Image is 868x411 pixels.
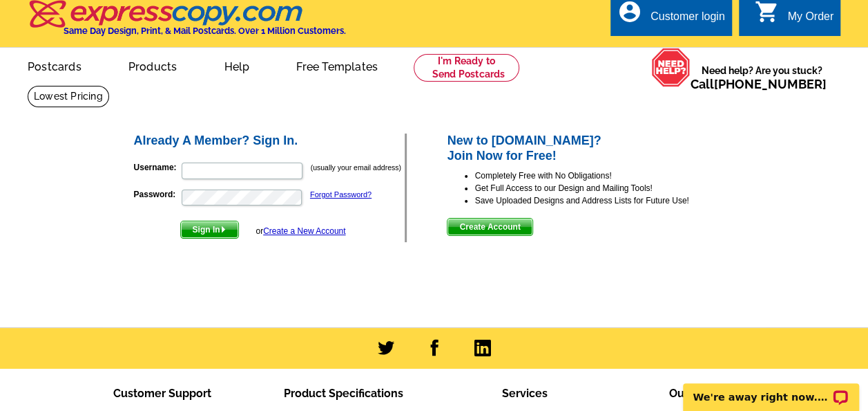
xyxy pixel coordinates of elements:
a: Help [202,49,271,82]
iframe: LiveChat chat widget [674,367,868,411]
a: shopping_cart My Order [754,8,833,26]
li: Completely Free with No Obligations! [474,170,736,182]
img: button-next-arrow-white.png [220,226,226,232]
a: Postcards [6,49,104,82]
h4: Same Day Design, Print, & Mail Postcards. Over 1 Million Customers. [64,26,346,36]
div: My Order [787,10,833,30]
a: Products [106,49,200,82]
span: Product Specifications [284,387,403,400]
h2: Already A Member? Sign In. [134,134,405,149]
span: Sign In [181,221,238,238]
span: Customer Support [113,387,211,400]
img: help [651,48,691,86]
span: Services [502,387,548,400]
button: Sign In [180,221,239,239]
li: Save Uploaded Designs and Address Lists for Future Use! [474,194,736,207]
a: Forgot Password? [310,190,372,199]
label: Password: [134,188,180,201]
span: Call [691,77,827,91]
span: Need help? Are you stuck? [691,64,833,91]
button: Create Account [447,218,532,236]
small: (usually your email address) [311,163,401,172]
a: Free Templates [274,49,400,82]
label: Username: [134,161,180,174]
a: account_circle Customer login [617,8,725,26]
li: Get Full Access to our Design and Mailing Tools! [474,182,736,194]
div: or [255,225,345,237]
span: Our Company [669,387,742,400]
div: Customer login [650,10,725,30]
a: [PHONE_NUMBER] [714,77,827,91]
a: Create a New Account [263,226,345,236]
a: Same Day Design, Print, & Mail Postcards. Over 1 Million Customers. [28,10,346,36]
h2: New to [DOMAIN_NAME]? Join Now for Free! [447,134,736,163]
span: Create Account [447,219,532,235]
